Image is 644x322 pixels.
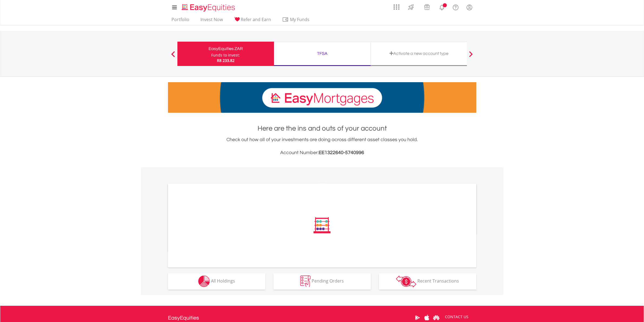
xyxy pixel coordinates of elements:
span: Recent Transactions [417,278,459,284]
span: Refer and Earn [241,16,271,22]
img: EasyEquities_Logo.png [181,3,237,12]
span: My Funds [282,16,318,23]
button: Pending Orders [273,273,371,290]
img: vouchers-v2.svg [422,3,431,11]
span: All Holdings [211,278,235,284]
button: Recent Transactions [379,273,476,290]
div: EasyEquities ZAR [181,45,271,52]
img: thrive-v2.svg [407,3,415,11]
a: My Profile [463,1,476,13]
a: FAQ's and Support [449,1,463,12]
span: R8 233.82 [217,58,235,63]
img: grid-menu-icon.svg [394,4,399,10]
img: transactions-zar-wht.png [396,275,416,287]
a: Refer and Earn [232,17,273,25]
span: Pending Orders [312,278,344,284]
div: Activate a new account type [374,50,464,57]
a: Notifications [435,1,449,12]
a: AppsGrid [390,1,403,10]
a: Home page [180,1,237,12]
h1: Here are the ins and outs of your account [168,124,476,133]
img: EasyMortage Promotion Banner [168,82,476,113]
h3: Account Number: [168,149,476,157]
a: Vouchers [419,1,435,11]
img: holdings-wht.png [198,275,210,287]
span: EE1322640-5740996 [319,150,364,155]
button: All Holdings [168,273,265,290]
div: Funds to invest: [211,52,240,58]
a: Portfolio [169,17,191,25]
img: pending_instructions-wht.png [300,275,311,287]
div: TFSA [277,50,367,57]
div: Check out how all of your investments are doing across different asset classes you hold. [168,136,476,157]
a: Invest Now [198,17,225,25]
